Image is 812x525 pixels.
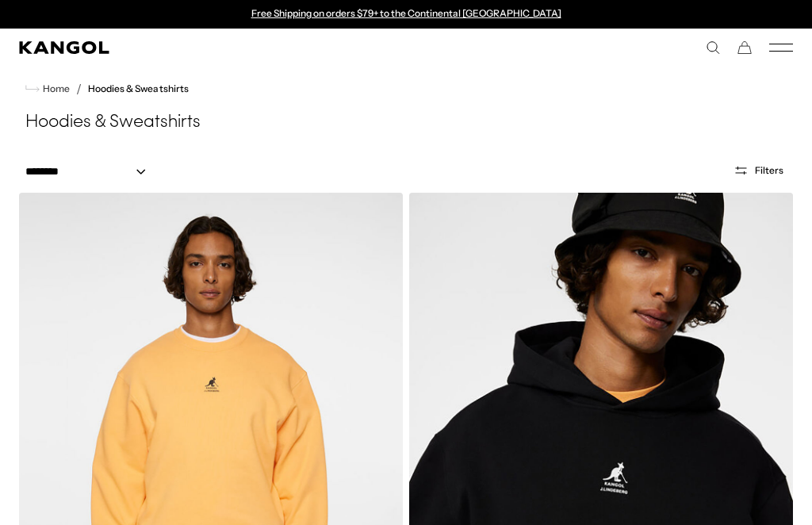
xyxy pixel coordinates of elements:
h1: Hoodies & Sweatshirts [19,111,793,135]
a: Kangol [19,41,406,54]
select: Sort by: Featured [19,163,162,180]
span: Home [40,83,70,94]
button: Open filters [724,163,793,178]
summary: Search here [706,40,720,55]
div: 1 of 2 [243,8,569,21]
a: Free Shipping on orders $79+ to the Continental [GEOGRAPHIC_DATA] [251,7,561,19]
a: Home [25,82,70,96]
span: Filters [755,165,783,176]
button: Mobile Menu [769,40,793,55]
button: Cart [737,40,752,55]
div: Announcement [243,8,569,21]
li: / [70,79,82,98]
a: Hoodies & Sweatshirts [88,83,189,94]
slideshow-component: Announcement bar [243,8,569,21]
